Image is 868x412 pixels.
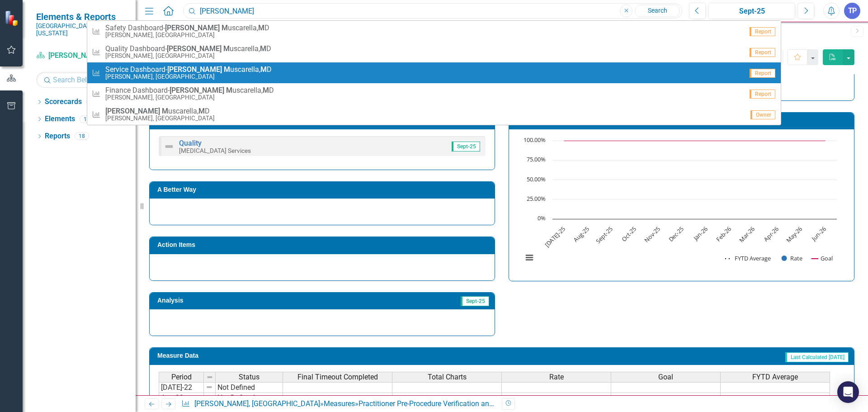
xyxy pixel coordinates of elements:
[527,194,546,203] text: 25.00%
[206,394,213,401] img: 8DAGhfEEPCf229AAAAAElFTkSuQmCC
[784,225,804,244] text: May-26
[844,3,860,19] div: TP
[752,373,798,381] span: FYTD Average
[750,48,775,57] span: Report
[523,251,536,264] button: View chart menu, Chart
[297,373,378,381] span: Final Timeout Completed
[179,147,251,154] small: [MEDICAL_DATA] Services
[642,225,661,244] text: Nov-25
[159,382,204,393] td: [DATE]-22
[164,141,175,152] img: Not Defined
[737,225,756,244] text: Mar-26
[359,399,609,408] div: Practitioner Pre-Procedure Verification and Final Time Out Checklist Completed
[714,225,733,243] text: Feb-26
[198,107,205,115] strong: M
[549,373,564,381] span: Rate
[712,6,792,17] div: Sept-25
[179,139,202,147] a: Quality
[543,225,567,249] text: [DATE]-25
[837,381,859,403] div: Open Intercom Messenger
[165,24,220,32] strong: [PERSON_NAME]
[206,384,213,391] img: 8DAGhfEEPCf229AAAAAElFTkSuQmCC
[239,373,259,381] span: Status
[36,51,127,61] a: [PERSON_NAME], [GEOGRAPHIC_DATA]
[572,225,591,244] text: Aug-25
[635,5,680,17] a: Search
[782,254,802,262] button: Show Rate
[708,3,795,19] button: Sept-25
[87,104,781,125] a: [PERSON_NAME] Muscarella,MD[PERSON_NAME], [GEOGRAPHIC_DATA]Owner
[194,399,320,408] a: [PERSON_NAME], [GEOGRAPHIC_DATA]
[216,393,283,403] td: Not Defined
[223,44,230,53] strong: M
[105,94,274,101] small: [PERSON_NAME], [GEOGRAPHIC_DATA]
[105,107,160,115] strong: [PERSON_NAME]
[428,373,467,381] span: Total Charts
[105,73,272,80] small: [PERSON_NAME], [GEOGRAPHIC_DATA]
[183,3,682,19] input: Search ClearPoint...
[809,225,827,243] text: Jun-26
[785,352,849,362] span: Last Calculated [DATE]
[80,115,94,123] div: 11
[75,133,89,140] div: 18
[36,22,127,37] small: [GEOGRAPHIC_DATA][US_STATE]
[518,136,841,272] svg: Interactive chart
[157,352,428,359] h3: Measure Data
[224,65,230,74] strong: M
[811,254,833,262] button: Show Goal
[45,131,70,142] a: Reports
[171,373,192,381] span: Period
[105,115,215,122] small: [PERSON_NAME], [GEOGRAPHIC_DATA]
[750,90,775,99] span: Report
[658,373,673,381] span: Goal
[87,42,781,62] a: Quality Dashboard-[PERSON_NAME] Muscarella,MD[PERSON_NAME], [GEOGRAPHIC_DATA]Report
[563,139,827,142] g: Goal, series 3 of 3. Line with 12 data points.
[105,66,272,74] span: Service Dashboard- uscarella, D
[263,86,269,95] strong: M
[762,225,780,243] text: Apr-26
[87,83,781,104] a: Finance Dashboard-[PERSON_NAME] Muscarella,MD[PERSON_NAME], [GEOGRAPHIC_DATA]Report
[518,136,845,272] div: Chart. Highcharts interactive chart.
[667,225,685,243] text: Dec-25
[527,155,546,163] text: 75.00%
[691,225,709,243] text: Jan-26
[105,45,271,53] span: Quality Dashboard- uscarella, D
[216,382,283,393] td: Not Defined
[206,374,213,381] img: 8DAGhfEEPCf229AAAAAElFTkSuQmCC
[105,107,215,115] span: uscarella, D
[157,297,314,304] h3: Analysis
[167,44,222,53] strong: [PERSON_NAME]
[725,254,772,262] button: Show FYTD Average
[524,136,546,144] text: 100.00%
[157,186,490,193] h3: A Better Way
[87,21,781,42] a: Safety Dashboard-[PERSON_NAME] Muscarella,MD[PERSON_NAME], [GEOGRAPHIC_DATA]Report
[452,142,480,152] span: Sept-25
[750,27,775,36] span: Report
[167,65,222,74] strong: [PERSON_NAME]
[538,214,546,222] text: 0%
[159,393,204,403] td: Aug-22
[45,114,75,124] a: Elements
[105,52,271,59] small: [PERSON_NAME], [GEOGRAPHIC_DATA]
[258,24,264,32] strong: M
[157,242,490,248] h3: Action Items
[620,225,638,243] text: Oct-25
[750,69,775,78] span: Report
[45,97,82,107] a: Scorecards
[260,65,267,74] strong: M
[527,175,546,183] text: 50.00%
[222,24,228,32] strong: M
[170,86,224,95] strong: [PERSON_NAME]
[36,11,127,22] span: Elements & Reports
[162,107,168,115] strong: M
[750,110,775,119] span: Owner
[324,399,355,408] a: Measures
[461,296,489,306] span: Sept-25
[105,86,274,95] span: Finance Dashboard- uscarella, D
[105,32,269,38] small: [PERSON_NAME], [GEOGRAPHIC_DATA]
[594,225,614,245] text: Sept-25
[87,62,781,83] a: Service Dashboard-[PERSON_NAME] Muscarella,MD[PERSON_NAME], [GEOGRAPHIC_DATA]Report
[5,10,20,26] img: ClearPoint Strategy
[226,86,232,95] strong: M
[181,399,495,409] div: » »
